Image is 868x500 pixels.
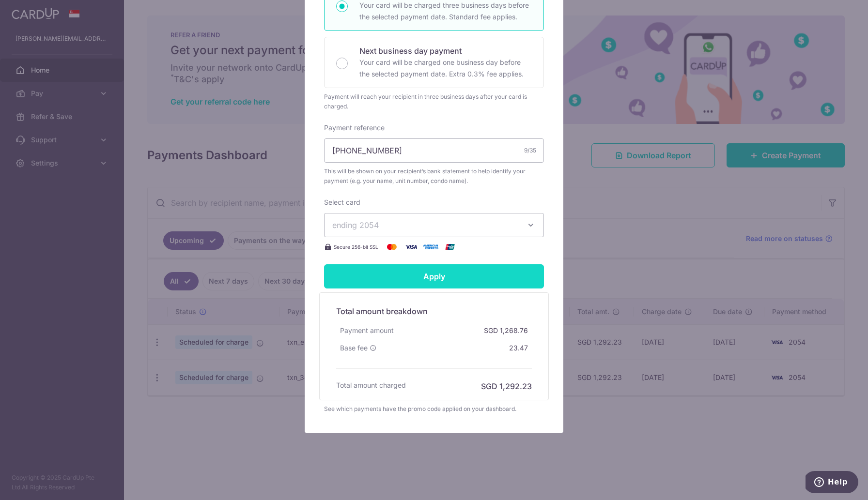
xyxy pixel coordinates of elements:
[359,57,532,80] p: Your card will be charged one business day before the selected payment date. Extra 0.3% fee applies.
[324,92,544,111] div: Payment will reach your recipient in three business days after your card is charged.
[440,241,460,253] img: UnionPay
[336,322,398,339] div: Payment amount
[359,45,532,57] p: Next business day payment
[481,380,532,392] h6: SGD 1,292.23
[382,241,402,253] img: Mastercard
[334,243,378,251] span: Secure 256-bit SSL
[340,343,368,353] span: Base fee
[324,264,544,288] input: Apply
[480,322,532,339] div: SGD 1,268.76
[336,305,532,317] h5: Total amount breakdown
[336,380,406,390] h6: Total amount charged
[324,123,385,133] label: Payment reference
[421,241,440,253] img: American Express
[806,471,858,495] iframe: Opens a widget where you can find more information
[324,213,544,237] button: ending 2054
[524,146,536,155] div: 9/35
[332,220,379,230] span: ending 2054
[324,404,544,414] div: See which payments have the promo code applied on your dashboard.
[402,241,421,253] img: Visa
[324,197,360,207] label: Select card
[505,339,532,357] div: 23.47
[324,167,544,186] span: This will be shown on your recipient’s bank statement to help identify your payment (e.g. your na...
